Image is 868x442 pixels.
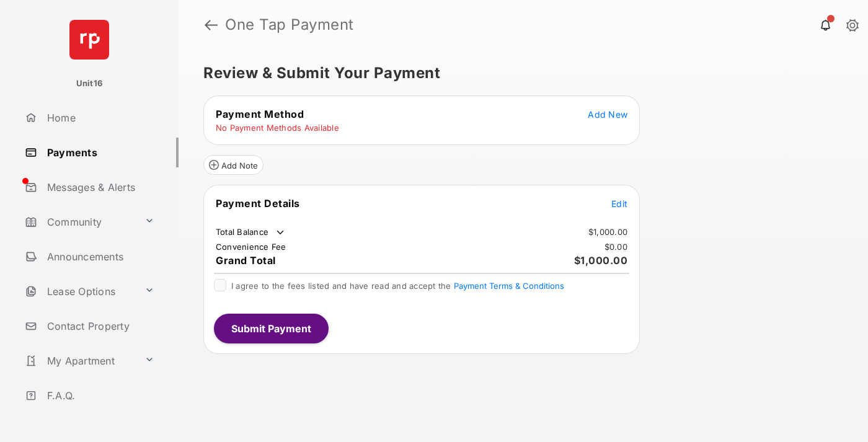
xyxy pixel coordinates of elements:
[20,103,179,133] a: Home
[215,226,286,239] td: Total Balance
[588,226,628,237] td: $1,000.00
[588,108,627,120] button: Add New
[20,172,179,202] a: Messages & Alerts
[225,17,354,32] strong: One Tap Payment
[216,254,276,267] span: Grand Total
[20,207,139,237] a: Community
[203,66,833,81] h5: Review & Submit Your Payment
[20,311,179,341] a: Contact Property
[604,241,628,252] td: $0.00
[231,281,564,291] span: I agree to the fees listed and have read and accept the
[20,276,139,306] a: Lease Options
[20,381,179,410] a: F.A.Q.
[216,197,300,210] span: Payment Details
[588,109,627,120] span: Add New
[215,122,340,133] td: No Payment Methods Available
[20,242,179,272] a: Announcements
[611,198,627,209] span: Edit
[20,346,139,376] a: My Apartment
[69,20,109,60] img: svg+xml;base64,PHN2ZyB4bWxucz0iaHR0cDovL3d3dy53My5vcmcvMjAwMC9zdmciIHdpZHRoPSI2NCIgaGVpZ2h0PSI2NC...
[76,77,103,90] p: Unit16
[611,197,627,210] button: Edit
[20,138,179,167] a: Payments
[203,155,263,175] button: Add Note
[215,241,287,252] td: Convenience Fee
[216,108,304,120] span: Payment Method
[574,254,628,267] span: $1,000.00
[214,314,329,343] button: Submit Payment
[454,281,564,291] button: I agree to the fees listed and have read and accept the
